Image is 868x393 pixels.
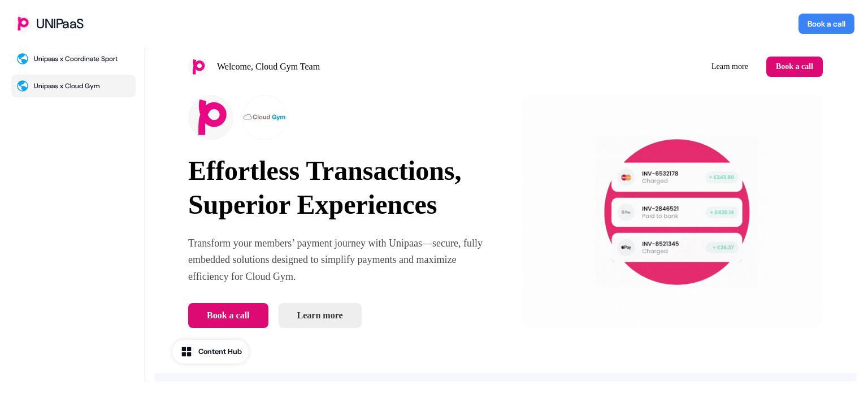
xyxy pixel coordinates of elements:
a: Learn more [548,9,603,29]
button: Unipaas x Coordinate Sport [11,47,136,70]
p: Transform your members’ payment journey with Unipaas—secure, fully embedded solutions designed to... [34,188,336,237]
div: Unipaas x Cloud Gym [34,81,99,90]
a: Learn more [124,256,207,280]
button: Book a call [612,9,669,29]
button: Book a call [798,14,854,34]
div: Content Hub [44,299,88,310]
button: Content Hub [18,292,94,316]
p: Welcome, Cloud Gym Team [63,12,166,26]
p: Effortless Transactions, Superior Experiences [34,106,336,174]
button: Book a call [34,256,114,280]
button: Unipaas x Cloud Gym [11,75,136,97]
div: UNIPaaS [36,15,84,32]
div: Unipaas x Coordinate Sport [34,54,118,63]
